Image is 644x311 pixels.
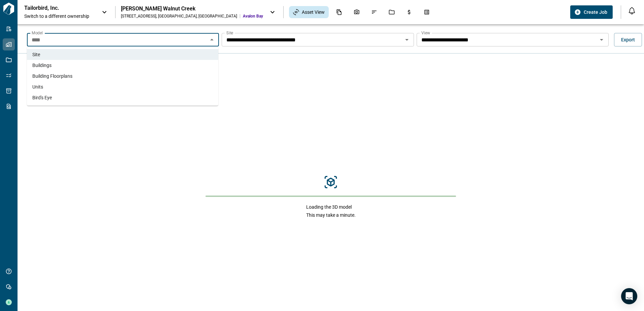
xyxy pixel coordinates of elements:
button: Open [597,35,606,44]
span: This may take a minute. [306,212,356,218]
span: Create Job [584,9,607,15]
button: Close [207,35,217,44]
button: Create Job [570,5,613,19]
div: Jobs [385,6,399,18]
div: Photos [350,6,364,18]
span: Switch to a different ownership [24,13,95,20]
div: Asset View [289,6,329,18]
button: Export [614,33,642,46]
div: Documents [332,6,346,18]
p: Tailorbird, Inc. [24,5,85,11]
span: Units [32,83,43,90]
span: Bird's Eye [32,94,52,101]
div: [STREET_ADDRESS] , [GEOGRAPHIC_DATA] , [GEOGRAPHIC_DATA] [121,13,237,19]
div: Budgets [402,6,416,18]
span: Site [32,51,40,58]
span: Loading the 3D model [306,204,356,210]
div: Issues & Info [367,6,381,18]
label: View [421,30,430,36]
label: Site [226,30,233,36]
span: Asset View [302,9,325,15]
span: Buildings [32,62,52,69]
button: Open [402,35,412,44]
span: Avalon Bay [243,13,263,19]
div: [PERSON_NAME] Walnut Creek [121,5,263,12]
button: Open notification feed [626,5,637,16]
span: Building Floorplans [32,73,72,79]
label: Model [32,30,43,36]
div: Takeoff Center [420,6,434,18]
div: Open Intercom Messenger [621,288,637,304]
span: Export [621,36,635,43]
